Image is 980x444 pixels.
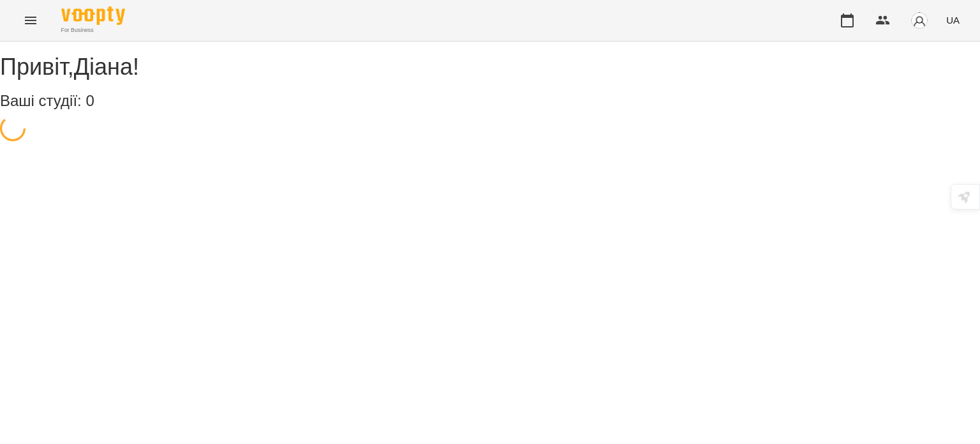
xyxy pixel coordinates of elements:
img: Voopty Logo [61,6,125,25]
span: UA [946,13,960,27]
button: UA [941,8,965,32]
span: For Business [61,26,125,34]
button: Menu [15,5,46,36]
img: avatar_s.png [910,11,928,29]
span: 0 [85,92,94,109]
